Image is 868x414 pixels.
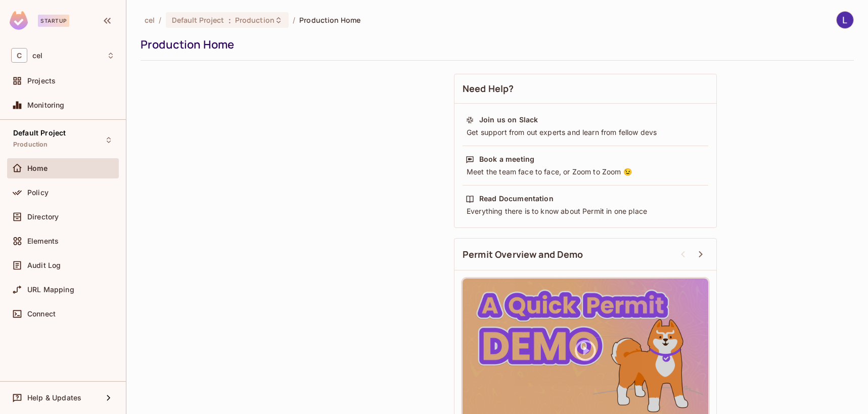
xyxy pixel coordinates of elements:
[32,52,42,60] span: Workspace: cel
[466,127,705,137] div: Get support from out experts and learn from fellow devs
[27,310,56,318] span: Connect
[13,129,66,137] span: Default Project
[141,37,849,52] div: Production Home
[172,15,224,25] span: Default Project
[145,15,155,25] span: the active workspace
[479,154,534,164] div: Book a meeting
[27,213,59,221] span: Directory
[10,11,28,30] img: SReyMgAAAABJRU5ErkJggg==
[466,167,705,177] div: Meet the team face to face, or Zoom to Zoom 😉
[27,101,65,109] span: Monitoring
[27,189,49,197] span: Policy
[27,77,56,85] span: Projects
[38,15,69,27] div: Startup
[159,15,161,25] li: /
[13,141,48,149] span: Production
[27,286,74,294] span: URL Mapping
[27,394,81,402] span: Help & Updates
[479,194,554,204] div: Read Documentation
[299,15,360,25] span: Production Home
[27,164,48,172] span: Home
[27,261,61,269] span: Audit Log
[27,237,59,245] span: Elements
[837,12,853,28] img: Luis Lanza
[235,15,275,25] span: Production
[466,206,705,216] div: Everything there is to know about Permit in one place
[293,15,295,25] li: /
[228,16,232,24] span: :
[463,248,583,261] span: Permit Overview and Demo
[479,115,538,125] div: Join us on Slack
[11,48,27,63] span: C
[463,82,514,95] span: Need Help?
